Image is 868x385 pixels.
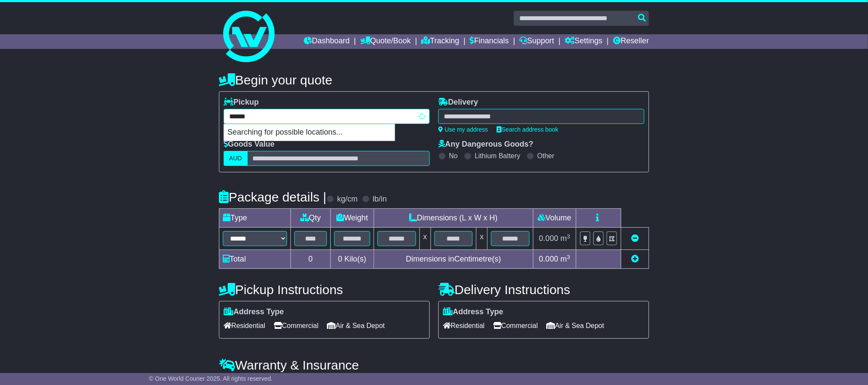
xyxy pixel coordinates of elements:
label: Other [537,152,554,160]
sup: 3 [567,233,570,240]
span: 0 [338,255,342,263]
label: Pickup [224,98,259,107]
label: lb/in [373,195,387,204]
td: 0 [291,250,331,269]
label: Address Type [224,307,284,317]
h4: Begin your quote [219,73,649,87]
h4: Delivery Instructions [438,283,649,297]
label: Goods Value [224,140,275,149]
td: Total [219,250,291,269]
a: Quote/Book [360,34,411,49]
span: Commercial [493,319,538,332]
a: Tracking [422,34,459,49]
td: Qty [291,209,331,228]
a: Settings [565,34,602,49]
sup: 3 [567,254,570,260]
h4: Pickup Instructions [219,283,430,297]
td: x [476,228,488,250]
span: © One World Courier 2025. All rights reserved. [149,375,273,382]
td: Kilo(s) [331,250,374,269]
a: Remove this item [631,234,639,243]
h4: Warranty & Insurance [219,358,649,372]
label: Address Type [443,307,503,317]
span: Residential [224,319,265,332]
span: Commercial [274,319,318,332]
td: Dimensions (L x W x H) [374,209,533,228]
span: m [560,255,570,263]
label: kg/cm [337,195,358,204]
a: Add new item [631,255,639,263]
h4: Package details | [219,190,326,204]
a: Search address book [497,126,558,133]
a: Financials [470,34,509,49]
td: x [419,228,431,250]
td: Volume [533,209,576,228]
span: Air & Sea Depot [327,319,385,332]
span: 0.000 [539,255,558,263]
span: Residential [443,319,485,332]
a: Use my address [438,126,488,133]
td: Type [219,209,291,228]
typeahead: Please provide city [224,109,430,124]
label: AUD [224,151,248,166]
a: Support [519,34,554,49]
td: Dimensions in Centimetre(s) [374,250,533,269]
a: Reseller [613,34,649,49]
span: Air & Sea Depot [547,319,605,332]
p: Searching for possible locations... [224,124,395,141]
label: Any Dangerous Goods? [438,140,533,149]
a: Dashboard [304,34,350,49]
label: Lithium Battery [475,152,521,160]
span: 0.000 [539,234,558,243]
label: Delivery [438,98,478,107]
label: No [449,152,458,160]
td: Weight [331,209,374,228]
span: m [560,234,570,243]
